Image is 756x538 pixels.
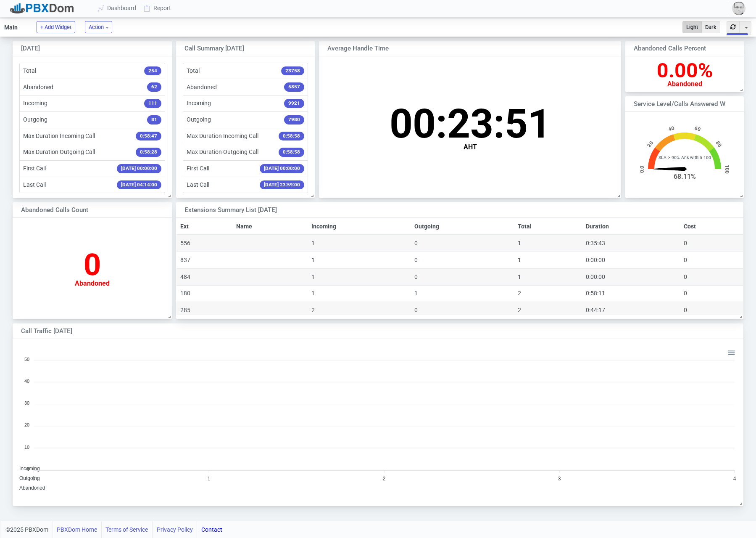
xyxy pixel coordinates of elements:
[19,63,165,80] li: Total
[657,81,713,87] div: Abandoned
[208,476,211,482] tspan: 1
[674,172,696,180] text: 68.11%
[411,252,514,269] td: 0
[117,180,161,190] span: [DATE] 04:14:00
[24,444,29,449] tspan: 10
[176,285,232,302] td: 180
[24,422,29,427] tspan: 20
[201,521,222,538] a: Contact
[411,302,514,319] td: 0
[136,132,161,141] span: 0:58:47
[390,144,551,151] div: AHT
[176,218,232,235] th: Ext
[383,476,386,482] tspan: 2
[732,2,745,15] img: 59815a3c8890a36c254578057cc7be37
[281,66,304,76] span: 23758
[176,252,232,269] td: 837
[183,128,308,145] li: Max Duration Incoming Call
[94,0,140,16] a: Dashboard
[117,164,161,173] span: [DATE] 00:00:00
[727,348,735,355] div: Menu
[694,125,701,133] text: 60
[279,132,304,141] span: 0:58:58
[582,285,680,302] td: 0:58:11
[668,125,675,133] text: 40
[184,44,294,53] div: Call Summary [DATE]
[682,21,702,33] button: Light
[19,160,165,177] li: First Call
[136,148,161,157] span: 0:58:28
[411,285,514,302] td: 1
[183,63,308,80] li: Total
[639,165,645,172] text: 0.0
[176,235,232,252] td: 556
[21,44,149,53] div: [DATE]
[411,235,514,252] td: 0
[680,218,743,235] th: Cost
[284,99,304,108] span: 9921
[75,280,110,287] div: Abandoned
[646,140,655,148] text: 20
[21,326,664,336] div: Call Traffic [DATE]
[308,268,411,285] td: 1
[19,111,165,128] li: Outgoing
[514,218,582,235] th: Total
[715,140,723,148] text: 80
[183,177,308,193] li: Last Call
[19,144,165,161] li: Max Duration Outgoing Call
[308,252,411,269] td: 1
[514,302,582,319] td: 2
[411,268,514,285] td: 0
[19,128,165,145] li: Max Duration Incoming Call
[680,285,743,302] td: 0
[582,302,680,319] td: 0:44:17
[733,476,736,482] tspan: 4
[680,268,743,285] td: 0
[183,79,308,95] li: Abandoned
[514,235,582,252] td: 1
[390,100,551,147] span: 00:23:51
[680,252,743,269] td: 0
[19,177,165,193] li: Last Call
[19,95,165,112] li: Incoming
[37,21,75,33] button: + Add Widget
[144,66,161,76] span: 254
[183,160,308,177] li: First Call
[514,268,582,285] td: 1
[19,465,40,471] span: Incoming
[27,466,29,472] tspan: 0
[582,252,680,269] td: 0:00:00
[24,356,29,361] tspan: 50
[105,521,148,538] a: Terms of Service
[626,154,743,161] span: SLA > 90% Ans within 100
[308,218,411,235] th: Incoming
[327,44,584,53] div: Average Handle Time
[582,218,680,235] th: Duration
[19,475,40,481] span: Outgoing
[284,82,304,92] span: 5857
[183,111,308,128] li: Outgoing
[84,247,101,283] span: 0
[176,302,232,319] td: 285
[514,285,582,302] td: 2
[140,0,175,16] a: Report
[558,476,561,482] tspan: 3
[260,180,304,190] span: [DATE] 23:59:00
[724,164,730,173] text: 100
[514,252,582,269] td: 1
[582,235,680,252] td: 0:35:43
[32,476,35,482] tspan: 0
[184,205,680,215] div: Extensions Summary List [DATE]
[147,115,161,125] span: 81
[582,268,680,285] td: 0:00:00
[21,205,149,215] div: Abandoned Calls Count
[308,285,411,302] td: 1
[680,302,743,319] td: 0
[183,95,308,112] li: Incoming
[19,485,45,491] span: Abandoned
[85,21,112,33] button: Action
[680,235,743,252] td: 0
[24,379,29,384] tspan: 40
[411,218,514,235] th: Outgoing
[634,99,725,109] div: Service Level/Calls Answered within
